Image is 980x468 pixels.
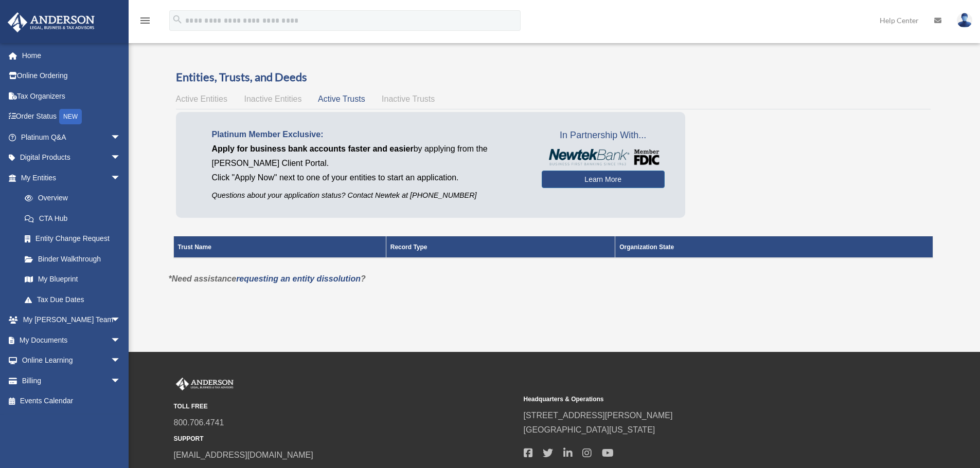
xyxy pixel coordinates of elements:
[236,274,361,283] a: requesting an entity dissolution
[111,350,131,371] span: arrow_drop_down
[139,14,151,27] i: menu
[524,394,866,405] small: Headquarters & Operations
[111,167,131,189] span: arrow_drop_down
[212,127,526,142] p: Platinum Member Exclusive:
[212,171,526,185] p: Click "Apply Now" next to one of your entities to start an application.
[212,189,526,202] p: Questions about your application status? Contact Newtek at [PHONE_NUMBER]
[111,330,131,351] span: arrow_drop_down
[615,236,933,258] th: Organization State
[212,144,414,153] span: Apply for business bank accounts faster and easier
[174,378,236,391] img: Anderson Advisors Platinum Portal
[5,12,98,32] img: Anderson Advisors Platinum Portal
[7,106,136,127] a: Order StatusNEW
[7,86,136,106] a: Tax Organizers
[7,350,136,371] a: Online Learningarrow_drop_down
[7,330,136,350] a: My Documentsarrow_drop_down
[957,13,972,28] img: User Pic
[7,127,136,147] a: Platinum Q&Aarrow_drop_down
[382,95,435,103] span: Inactive Trusts
[59,109,82,124] div: NEW
[7,391,136,411] a: Events Calendar
[14,208,131,229] a: CTA Hub
[7,370,136,391] a: Billingarrow_drop_down
[14,188,126,209] a: Overview
[386,236,615,258] th: Record Type
[176,69,931,85] h3: Entities, Trusts, and Deeds
[174,434,516,444] small: SUPPORT
[524,425,655,434] a: [GEOGRAPHIC_DATA][US_STATE]
[212,142,526,171] p: by applying from the [PERSON_NAME] Client Portal.
[318,95,365,103] span: Active Trusts
[547,149,660,165] img: NewtekBankLogoSM.png
[111,147,131,169] span: arrow_drop_down
[14,289,131,310] a: Tax Due Dates
[542,127,665,144] span: In Partnership With...
[7,310,136,330] a: My [PERSON_NAME] Teamarrow_drop_down
[244,95,301,103] span: Inactive Entities
[14,249,131,269] a: Binder Walkthrough
[176,95,227,103] span: Active Entities
[111,370,131,391] span: arrow_drop_down
[111,127,131,148] span: arrow_drop_down
[172,14,183,25] i: search
[174,401,516,412] small: TOLL FREE
[169,274,366,283] em: *Need assistance ?
[174,418,224,427] a: 800.706.4741
[524,411,673,420] a: [STREET_ADDRESS][PERSON_NAME]
[7,66,136,86] a: Online Ordering
[174,451,313,459] a: [EMAIL_ADDRESS][DOMAIN_NAME]
[111,310,131,331] span: arrow_drop_down
[7,147,136,168] a: Digital Productsarrow_drop_down
[7,167,131,188] a: My Entitiesarrow_drop_down
[14,269,131,290] a: My Blueprint
[7,45,136,66] a: Home
[542,171,665,188] a: Learn More
[14,229,131,249] a: Entity Change Request
[173,236,386,258] th: Trust Name
[139,18,151,27] a: menu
